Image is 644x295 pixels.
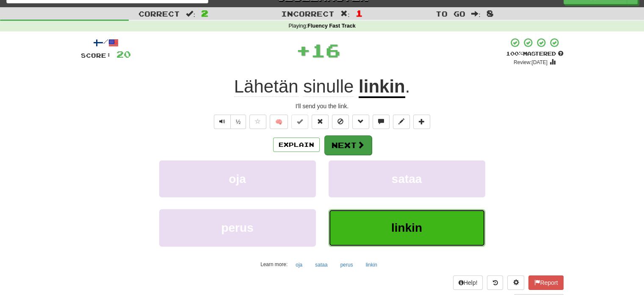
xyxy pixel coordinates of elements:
[81,102,564,110] div: I'll send you the link.
[393,115,410,129] button: Edit sentence (alt+d)
[281,9,334,18] span: Incorrect
[273,138,320,152] button: Explain
[159,160,316,197] button: oja
[340,10,350,17] span: :
[260,261,287,267] small: Learn more:
[336,258,358,271] button: perus
[221,221,253,234] span: perus
[291,115,308,129] button: Set this sentence to 100% Mastered (alt+m)
[138,9,180,18] span: Correct
[332,115,349,129] button: Ignore sentence (alt+i)
[81,52,111,59] span: Score:
[352,115,369,129] button: Grammar (alt+g)
[392,172,422,185] span: sataa
[324,135,372,155] button: Next
[230,115,246,129] button: ½
[214,115,231,129] button: Play sentence audio (ctl+space)
[291,258,307,271] button: oja
[296,37,311,63] span: +
[391,221,422,234] span: linkin
[356,8,363,18] span: 1
[81,37,131,48] div: /
[159,209,316,246] button: perus
[234,76,299,97] span: Lähetän
[487,275,503,290] button: Round history (alt+y)
[329,209,485,246] button: linkin
[514,59,547,65] small: Review: [DATE]
[212,115,246,129] div: Text-to-speech controls
[359,76,405,98] u: linkin
[436,9,465,18] span: To go
[329,160,485,197] button: sataa
[116,49,131,59] span: 20
[405,76,410,96] span: .
[361,258,382,271] button: linkin
[486,8,494,18] span: 8
[506,50,523,57] span: 100 %
[471,10,481,17] span: :
[506,50,564,58] div: Mastered
[270,115,288,129] button: 🧠
[311,39,340,61] span: 16
[229,172,246,185] span: oja
[249,115,266,129] button: Favorite sentence (alt+f)
[201,8,208,18] span: 2
[303,76,354,97] span: sinulle
[307,23,355,29] strong: Fluency Fast Track
[413,115,430,129] button: Add to collection (alt+a)
[528,275,563,290] button: Report
[373,115,390,129] button: Discuss sentence (alt+u)
[186,10,195,17] span: :
[312,115,329,129] button: Reset to 0% Mastered (alt+r)
[453,275,483,290] button: Help!
[310,258,332,271] button: sataa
